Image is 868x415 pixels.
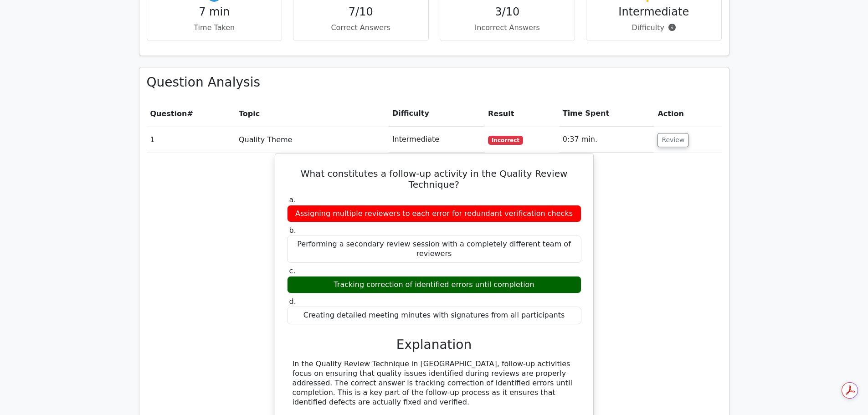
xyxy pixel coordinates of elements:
[657,133,688,147] button: Review
[488,136,523,145] span: Incorrect
[235,127,389,153] td: Quality Theme
[293,337,576,353] h3: Explanation
[289,226,296,235] span: b.
[150,109,187,118] span: Question
[287,205,581,223] div: Assigning multiple reviewers to each error for redundant verification checks
[289,195,296,204] span: a.
[147,75,722,90] h3: Question Analysis
[654,101,721,127] th: Action
[287,236,581,263] div: Performing a secondary review session with a completely different team of reviewers
[447,5,568,19] h4: 3/10
[447,22,568,33] p: Incorrect Answers
[287,307,581,324] div: Creating detailed meeting minutes with signatures from all participants
[559,101,654,127] th: Time Spent
[147,101,235,127] th: #
[301,22,421,33] p: Correct Answers
[301,5,421,19] h4: 7/10
[389,127,484,153] td: Intermediate
[594,5,714,19] h4: Intermediate
[235,101,389,127] th: Topic
[594,22,714,33] p: Difficulty
[389,101,484,127] th: Difficulty
[286,168,582,190] h5: What constitutes a follow-up activity in the Quality Review Technique?
[484,101,559,127] th: Result
[289,297,296,306] span: d.
[559,127,654,153] td: 0:37 min.
[154,22,275,33] p: Time Taken
[287,276,581,294] div: Tracking correction of identified errors until completion
[289,266,296,275] span: c.
[154,5,275,19] h4: 7 min
[147,127,235,153] td: 1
